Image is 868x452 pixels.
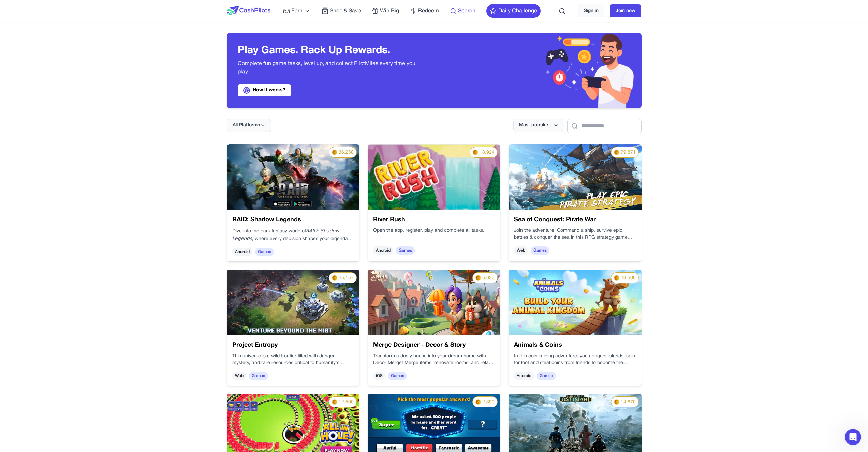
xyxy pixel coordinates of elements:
h3: Animals & Coins [514,341,636,350]
img: 75fe42d1-c1a6-4a8c-8630-7b3dc285bdf3.jpg [509,144,641,210]
p: Transform a dusty house into your dream home with Decor Merge! Merge items, renovate rooms, and r... [373,353,495,366]
span: Games [396,246,415,255]
span: Games [255,248,274,256]
div: Open the app, register, play and complete all tasks. [373,227,495,241]
h3: RAID: Shadow Legends [232,215,354,225]
img: PMs [332,399,337,405]
span: 2,390 [482,399,495,406]
span: Games [531,246,549,255]
a: Sign in [578,4,604,17]
img: PMs [614,399,619,405]
img: PMs [473,150,478,155]
button: Daily Challenge [486,4,541,18]
img: 46a43527-fab0-49c9-8ed1-17a9e39951a8.jpeg [368,270,500,335]
span: 14,870 [621,399,636,406]
img: PMs [332,275,337,281]
p: Join the adventure! Command a ship, survive epic battles & conquer the sea in this RPG strategy g... [514,227,636,241]
span: iOS [373,372,385,380]
h3: Play Games. Rack Up Rewards. [238,45,423,57]
p: Complete fun game tasks, level up, and collect PilotMiles every time you play. [238,60,423,76]
span: Search [458,7,475,15]
span: 25,157 [339,275,354,282]
h3: Merge Designer - Decor & Story [373,341,495,350]
img: PMs [475,275,481,281]
span: Win Big [380,7,399,15]
span: Games [537,372,556,380]
span: Android [373,246,393,255]
img: CashPilots Logo [227,6,270,16]
a: Win Big [372,7,399,15]
img: PMs [614,150,619,155]
span: Web [232,372,246,380]
em: RAID: Shadow Legends [232,228,339,241]
img: PMs [475,399,481,405]
a: Redeem [410,7,439,15]
img: cd3c5e61-d88c-4c75-8e93-19b3db76cddd.webp [368,144,500,210]
span: 23,500 [621,275,636,282]
h3: River Rush [373,215,495,225]
span: Shop & Save [330,7,361,15]
span: 79,871 [621,149,636,156]
h3: Sea of Conquest: Pirate War [514,215,636,225]
img: PMs [614,275,619,281]
a: Join now [610,4,641,17]
img: e7LpnxnaeNCM.png [509,270,641,335]
span: All Platforms [233,122,260,129]
span: Android [514,372,534,380]
a: Search [450,7,475,15]
p: Dive into the dark fantasy world of , where every decision shapes your legendary journey. [232,227,354,242]
span: Redeem [418,7,439,15]
button: All Platforms [227,119,271,132]
span: Most popular [519,122,548,129]
p: This universe is a wild frontier filled with danger, mystery, and rare resources critical to huma... [232,353,354,366]
span: 5,630 [482,275,495,282]
img: 1e684bf2-8f9d-4108-9317-d9ed0cf0d127.webp [227,270,359,335]
a: Earn [283,7,311,15]
span: Games [249,372,268,380]
span: 36,250 [339,149,354,156]
span: Games [388,372,407,380]
a: Shop & Save [322,7,361,15]
span: Android [232,248,252,256]
img: nRLw6yM7nDBu.webp [227,144,359,210]
span: Web [514,246,528,255]
iframe: Intercom live chat [845,429,861,445]
span: Earn [291,7,303,15]
h3: Project Entropy [232,341,354,350]
img: PMs [332,150,337,155]
span: 12,500 [339,399,354,406]
a: How it works? [238,84,291,96]
img: Header decoration [434,33,642,108]
button: Most popular [513,119,564,132]
p: In this coin‑raiding adventure, you conquer islands, spin for loot and steal coins from friends t... [514,353,636,366]
span: 18,924 [480,149,495,156]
